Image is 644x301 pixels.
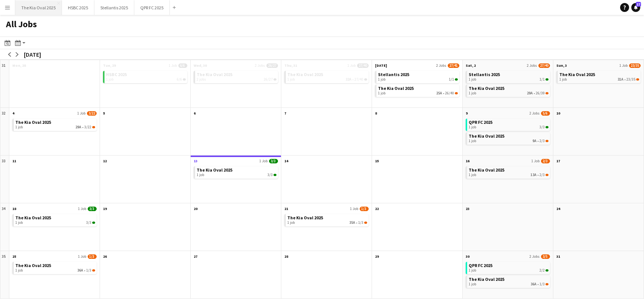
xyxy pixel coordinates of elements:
span: 15 [375,159,379,163]
span: 28 [284,254,288,259]
span: 1 job [378,77,385,82]
span: 27/40 [354,77,363,82]
span: QPR FC 2025 [469,263,493,268]
span: 1 job [469,173,476,177]
span: 26/39 [536,91,545,95]
span: 1/3 [92,269,95,272]
a: The Kia Oval 20251 job32A•27/40 [287,71,367,82]
span: 2 Jobs [436,63,446,68]
span: 2/3 [545,174,548,176]
div: • [287,77,367,82]
span: [DATE] [375,63,387,68]
span: 1 job [469,268,476,273]
span: 26/40 [455,92,458,94]
span: 26/27 [266,63,278,68]
span: 26/40 [445,91,454,95]
span: Stellantis 2025 [378,72,409,77]
span: 14 [284,159,288,163]
div: 34 [0,203,9,251]
span: 24 [556,206,560,211]
a: The Kia Oval 20251 job29A•3/22 [15,119,95,129]
span: 27/40 [364,78,367,81]
span: 3/3 [545,126,548,128]
span: 25 [12,254,16,259]
span: Mon, 28 [12,63,26,68]
span: 1 job [106,77,113,82]
div: • [15,125,95,129]
a: The Kia Oval 20251 job9A•2/3 [469,132,548,143]
span: 1/3 [86,268,91,273]
div: 33 [0,156,9,203]
span: The Kia Oval 2025 [15,263,51,268]
span: 23/35 [636,78,639,81]
span: 1 job [287,220,295,225]
span: 1 Job [619,63,628,68]
span: 2/3 [540,173,545,177]
span: 29A [527,91,533,95]
button: HSBC 2025 [62,0,94,15]
span: 1/3 [545,283,548,285]
span: The Kia Oval 2025 [15,215,51,220]
span: 26 [103,254,107,259]
span: 2/3 [545,140,548,142]
span: 29A [75,125,81,129]
span: 1 job [15,125,23,129]
span: 22 [375,206,379,211]
span: Stellantis 2025 [469,72,500,77]
span: 1 job [15,268,23,273]
span: 1 Job [169,63,177,68]
span: 25A [436,91,442,95]
span: 13A [531,173,537,177]
span: 1 Job [78,254,86,259]
span: The Kia Oval 2025 [559,72,595,77]
span: 3/3 [540,125,545,129]
span: Sun, 3 [556,63,567,68]
span: 2/2 [540,268,545,273]
span: 23/35 [626,77,635,82]
span: The Kia Oval 2025 [197,167,232,173]
span: 3/3 [88,207,97,211]
span: 1 job [469,77,476,82]
a: The Kia Oval 20251 job29A•26/39 [469,85,548,95]
a: The Kia Oval 20251 job3/3 [15,214,95,225]
a: The Kia Oval 20251 job35A•1/3 [287,214,367,225]
span: The Kia Oval 2025 [378,85,414,91]
span: 20 [194,206,197,211]
span: 3/3 [86,220,91,225]
span: 29 [375,254,379,259]
a: The Kia Oval 20251 job36A•1/3 [15,262,95,273]
span: 1/1 [545,78,548,81]
div: [DATE] [24,51,41,58]
div: 35 [0,251,9,299]
span: 30 [466,254,469,259]
span: 2/3 [541,159,550,163]
span: 18 [12,206,16,211]
a: The Kia Oval 20251 job25A•26/40 [378,85,458,95]
span: 23/35 [629,63,641,68]
a: The Kia Oval 20251 job13A•2/3 [469,166,548,177]
span: 2 Jobs [255,63,265,68]
span: 17 [556,159,560,163]
div: 31 [0,60,9,108]
span: 36A [77,268,83,273]
span: 31 [556,254,560,259]
span: 27/40 [538,63,550,68]
span: Sat, 2 [466,63,476,68]
span: 1/3 [364,222,367,224]
span: 1 job [559,77,567,82]
span: 2 jobs [197,77,206,82]
span: 12 [103,159,107,163]
span: Tue, 29 [103,63,116,68]
span: 3/5 [541,254,550,259]
div: • [378,91,458,95]
span: 10 [556,111,560,116]
span: 9 [466,111,468,116]
span: 11 [12,159,16,163]
a: HSBC 20251 job6/6 [106,71,186,82]
span: 3/3 [268,173,273,177]
span: The Kia Oval 2025 [287,72,323,77]
span: 6 [194,111,196,116]
span: 1 Job [350,206,358,211]
a: QPR FC 20251 job2/2 [469,262,548,273]
div: • [287,220,367,225]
